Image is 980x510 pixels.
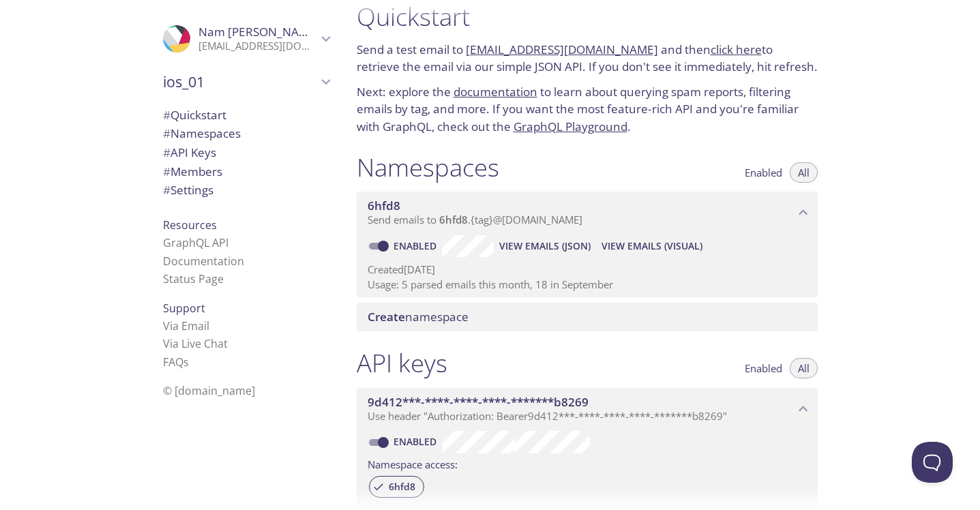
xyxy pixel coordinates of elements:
[737,162,790,183] button: Enabled
[790,162,818,183] button: All
[152,181,340,200] div: Team Settings
[163,72,317,91] span: ios_01
[912,442,953,483] iframe: Help Scout Beacon - Open
[163,254,244,269] a: Documentation
[152,162,340,181] div: Members
[152,143,340,162] div: API Keys
[602,238,702,254] span: View Emails (Visual)
[163,217,217,232] span: Resources
[391,239,442,252] a: Enabled
[163,145,170,160] span: #
[357,1,818,32] h1: Quickstart
[494,235,596,257] button: View Emails (JSON)
[357,83,818,136] p: Next: explore the to learn about querying spam reports, filtering emails by tag, and more. If you...
[163,355,189,370] a: FAQ
[163,107,226,123] span: Quickstart
[163,182,213,198] span: Settings
[711,42,762,57] a: click here
[163,336,228,351] a: Via Live Chat
[790,358,818,378] button: All
[368,453,458,473] label: Namespace access:
[163,164,222,179] span: Members
[368,198,400,213] span: 6hfd8
[357,192,818,234] div: 6hfd8 namespace
[152,16,340,61] div: Nam Kevin
[163,125,241,141] span: Namespaces
[737,358,790,378] button: Enabled
[152,64,340,100] div: ios_01
[152,124,340,143] div: Namespaces
[357,41,818,76] p: Send a test email to and then to retrieve the email via our simple JSON API. If you don't see it ...
[357,152,499,183] h1: Namespaces
[163,125,170,141] span: #
[439,213,468,226] span: 6hfd8
[163,318,209,333] a: Via Email
[368,213,582,226] span: Send emails to . {tag} @[DOMAIN_NAME]
[466,42,658,57] a: [EMAIL_ADDRESS][DOMAIN_NAME]
[152,106,340,125] div: Quickstart
[163,235,228,250] a: GraphQL API
[198,40,317,53] p: [EMAIL_ADDRESS][DOMAIN_NAME]
[163,182,170,198] span: #
[163,145,216,160] span: API Keys
[381,481,424,493] span: 6hfd8
[368,277,807,292] p: Usage: 5 parsed emails this month, 18 in September
[163,107,170,123] span: #
[163,383,255,398] span: © [DOMAIN_NAME]
[369,476,424,498] div: 6hfd8
[163,164,170,179] span: #
[198,24,320,40] span: Nam [PERSON_NAME]
[357,303,818,331] div: Create namespace
[357,348,447,378] h1: API keys
[514,119,627,134] a: GraphQL Playground
[163,271,224,286] a: Status Page
[183,355,189,370] span: s
[454,84,537,100] a: documentation
[368,309,405,325] span: Create
[368,309,469,325] span: namespace
[391,435,442,448] a: Enabled
[499,238,591,254] span: View Emails (JSON)
[163,301,205,316] span: Support
[596,235,708,257] button: View Emails (Visual)
[368,262,807,277] p: Created [DATE]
